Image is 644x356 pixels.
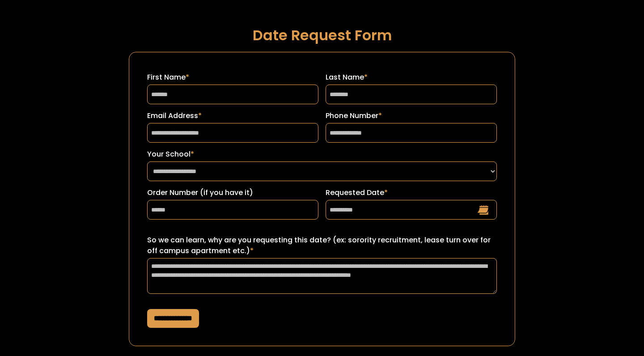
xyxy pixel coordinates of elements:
[326,187,497,198] label: Requested Date
[147,235,497,256] label: So we can learn, why are you requesting this date? (ex: sorority recruitment, lease turn over for...
[129,52,515,346] form: Request a Date Form
[147,110,318,121] label: Email Address
[147,149,497,160] label: Your School
[147,72,318,83] label: First Name
[129,27,515,43] h1: Date Request Form
[147,187,318,198] label: Order Number (if you have it)
[326,72,497,83] label: Last Name
[326,110,497,121] label: Phone Number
